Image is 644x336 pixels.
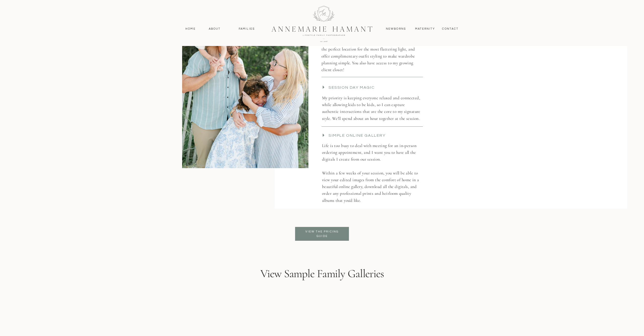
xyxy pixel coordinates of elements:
[384,27,408,31] a: Newborns
[231,267,413,283] h3: View Sample Family Galleries
[322,142,421,205] p: Life is too busy to deal with meeting for an in-person ordering appointment, and I want you to ha...
[302,229,343,238] a: View the pricing guide
[329,85,418,93] h3: Session day magic
[183,27,198,31] a: Home
[235,27,258,31] a: Families
[207,27,222,31] a: About
[439,27,461,31] a: contact
[321,32,420,73] p: Booking your session is as easy as paying a deposit to reserve a space on my calendar. I take car...
[322,94,422,123] p: My priority is keeping everyone relaxed and connected, while allowing kids to be kids, so I can c...
[329,133,425,141] h3: Simple Online Gallery
[415,27,434,31] a: MAternity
